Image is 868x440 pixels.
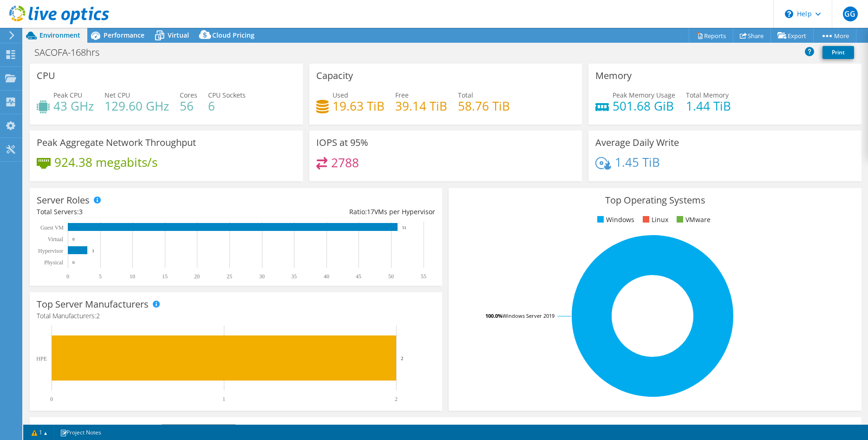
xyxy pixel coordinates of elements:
[130,273,135,280] text: 10
[613,101,675,111] h4: 501.68 GiB
[72,237,75,242] text: 0
[53,91,82,99] span: Peak CPU
[456,195,854,205] h3: Top Operating Systems
[333,101,385,111] h4: 19.63 TiB
[783,424,818,434] li: Latency
[733,28,771,43] a: Share
[79,207,83,216] span: 3
[395,91,409,99] span: Free
[208,91,246,99] span: CPU Sockets
[37,311,435,321] h4: Total Manufacturers:
[37,207,236,217] div: Total Servers:
[168,31,189,39] span: Virtual
[38,248,63,254] text: Hypervisor
[96,311,100,320] span: 2
[291,273,297,280] text: 35
[813,28,856,43] a: More
[686,91,729,99] span: Total Memory
[37,138,196,148] h3: Peak Aggregate Network Throughput
[615,157,660,167] h4: 1.45 TiB
[104,31,144,39] span: Performance
[37,195,90,205] h3: Server Roles
[822,46,854,59] a: Print
[92,249,94,253] text: 3
[212,31,255,39] span: Cloud Pricing
[37,71,55,81] h3: CPU
[30,47,114,58] h1: SACOFA-168hrs
[37,299,149,309] h3: Top Server Manufacturers
[395,101,447,111] h4: 39.14 TiB
[180,101,197,111] h4: 56
[674,215,711,225] li: VMware
[595,138,679,148] h3: Average Daily Write
[66,273,69,280] text: 0
[770,28,814,43] a: Export
[785,10,793,18] svg: \n
[36,355,47,362] text: HPE
[485,312,503,319] tspan: 100.0%
[316,138,368,148] h3: IOPS at 95%
[44,259,63,266] text: Physical
[395,396,398,402] text: 2
[236,207,435,217] div: Ratio: VMs per Hypervisor
[180,91,197,99] span: Cores
[259,273,265,280] text: 30
[421,273,426,280] text: 55
[72,260,75,265] text: 0
[104,101,169,111] h4: 129.60 GHz
[54,157,157,167] h4: 924.38 megabits/s
[640,215,668,225] li: Linux
[686,101,731,111] h4: 1.44 TiB
[40,224,64,231] text: Guest VM
[388,273,394,280] text: 50
[458,91,473,99] span: Total
[48,236,64,243] text: Virtual
[333,91,348,99] span: Used
[316,71,353,81] h3: Capacity
[367,207,374,216] span: 17
[402,225,406,230] text: 51
[503,312,555,319] tspan: Windows Server 2019
[25,427,54,438] a: 1
[629,424,666,434] li: Memory
[222,396,225,402] text: 1
[324,273,329,280] text: 40
[843,7,858,21] span: GG
[208,101,246,111] h4: 6
[613,91,675,99] span: Peak Memory Usage
[39,31,80,39] span: Environment
[689,28,733,43] a: Reports
[595,215,634,225] li: Windows
[50,396,53,402] text: 0
[99,273,102,280] text: 5
[401,355,404,361] text: 2
[595,71,632,81] h3: Memory
[356,273,361,280] text: 45
[162,273,168,280] text: 15
[701,424,777,434] li: Network Throughput
[104,91,130,99] span: Net CPU
[194,273,200,280] text: 20
[53,101,94,111] h4: 43 GHz
[53,427,108,438] a: Project Notes
[331,158,359,168] h4: 2788
[672,424,695,434] li: CPU
[824,424,850,434] li: IOPS
[458,101,510,111] h4: 58.76 TiB
[227,273,232,280] text: 25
